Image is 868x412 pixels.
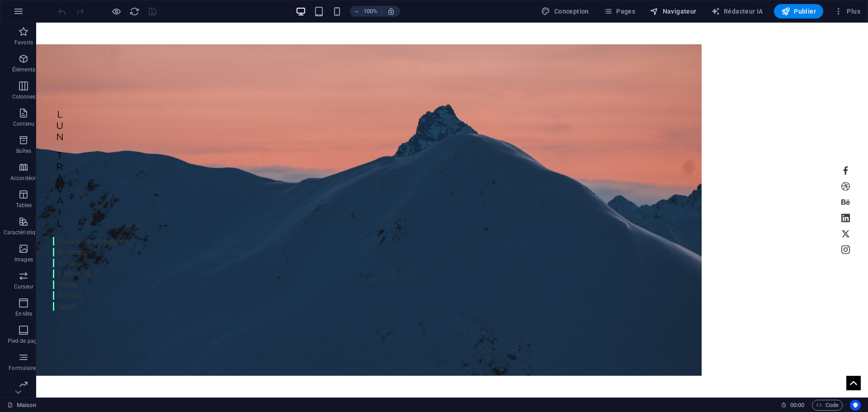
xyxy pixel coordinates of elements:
[781,400,805,411] h6: Durée de la séance
[363,8,377,14] font: 100%
[387,7,395,15] i: Lors du redimensionnement, ajustez automatiquement le niveau de zoom pour l'adapter à l'appareil ...
[538,4,592,19] button: Conception
[12,94,36,100] font: Colonnes
[14,284,33,290] font: Curseur
[847,8,860,15] font: Plus
[4,229,44,236] font: Caractéristiques
[826,402,839,408] font: Code
[16,148,32,154] font: Boîtes
[15,311,33,317] font: En-tête
[129,6,140,17] i: Recharger la page
[9,365,38,371] font: Formulaires
[7,400,36,411] a: Cliquez pour annuler la sélection. Double-cliquez pour ouvrir Pages.
[646,4,700,19] button: Navigateur
[13,121,34,127] font: Contenu
[350,6,382,17] button: 100%
[600,4,639,19] button: Pages
[554,8,589,15] font: Conception
[790,402,797,408] font: 00
[10,175,37,181] font: Accordéon
[16,202,32,208] font: Tables
[797,402,798,408] font: :
[538,4,592,19] div: Design (Ctrl+Alt+Y)
[850,400,861,411] button: Centrés sur l'utilisateur
[616,8,635,15] font: Pages
[724,8,763,15] font: Rédacteur IA
[708,4,767,19] button: Rédacteur IA
[14,256,33,263] font: Images
[798,402,804,408] font: 00
[774,4,823,19] button: Publier
[129,6,140,17] button: recharger
[812,400,843,411] button: Code
[12,66,35,73] font: Éléments
[830,4,864,19] button: Plus
[794,8,816,15] font: Publier
[14,39,33,46] font: Favoris
[17,402,36,408] font: Maison
[111,6,122,17] button: Cliquez ici pour quitter le mode aperçu et continuer l'édition
[8,338,40,344] font: Pied de page
[663,8,697,15] font: Navigateur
